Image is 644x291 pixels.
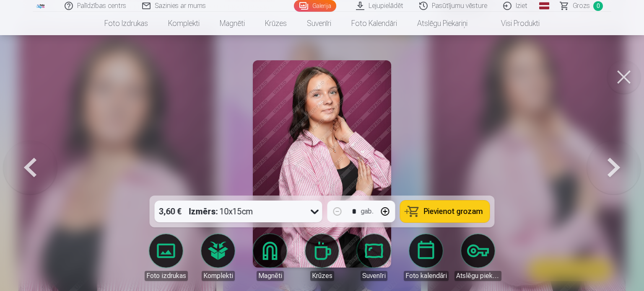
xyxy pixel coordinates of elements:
[158,12,210,35] a: Komplekti
[454,234,501,281] a: Atslēgu piekariņi
[94,12,158,35] a: Foto izdrukas
[36,3,45,8] img: /fa1
[478,12,550,35] a: Visi produkti
[454,271,501,281] div: Atslēgu piekariņi
[297,12,341,35] a: Suvenīri
[361,206,374,216] div: gab.
[189,201,253,222] div: 10x15cm
[400,201,490,222] button: Pievienot grozam
[247,234,293,281] a: Magnēti
[361,271,387,281] div: Suvenīri
[189,206,218,217] strong: Izmērs :
[407,12,478,35] a: Atslēgu piekariņi
[341,12,407,35] a: Foto kalendāri
[155,201,186,222] div: 3,60 €
[310,271,334,281] div: Krūzes
[424,208,483,215] span: Pievienot grozam
[402,234,449,281] a: Foto kalendāri
[145,271,188,281] div: Foto izdrukas
[210,12,255,35] a: Magnēti
[202,271,235,281] div: Komplekti
[351,234,397,281] a: Suvenīri
[593,1,603,11] span: 0
[195,234,241,281] a: Komplekti
[143,234,190,281] a: Foto izdrukas
[299,234,345,281] a: Krūzes
[257,271,284,281] div: Magnēti
[255,12,297,35] a: Krūzes
[404,271,449,281] div: Foto kalendāri
[573,1,590,11] span: Grozs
